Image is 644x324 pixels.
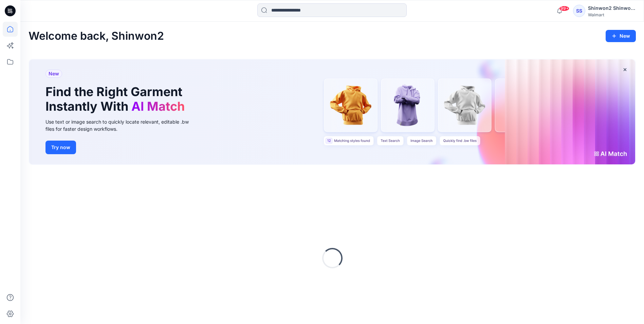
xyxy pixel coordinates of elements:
[29,30,164,42] h2: Welcome back, Shinwon2
[573,5,585,17] div: SS
[588,4,636,12] div: Shinwon2 Shinwon2
[45,141,76,154] button: Try now
[131,99,185,114] span: AI Match
[559,6,569,11] span: 99+
[45,85,188,114] h1: Find the Right Garment Instantly With
[606,30,636,42] button: New
[588,12,636,17] div: Walmart
[45,118,198,132] div: Use text or image search to quickly locate relevant, editable .bw files for faster design workflows.
[49,70,59,78] span: New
